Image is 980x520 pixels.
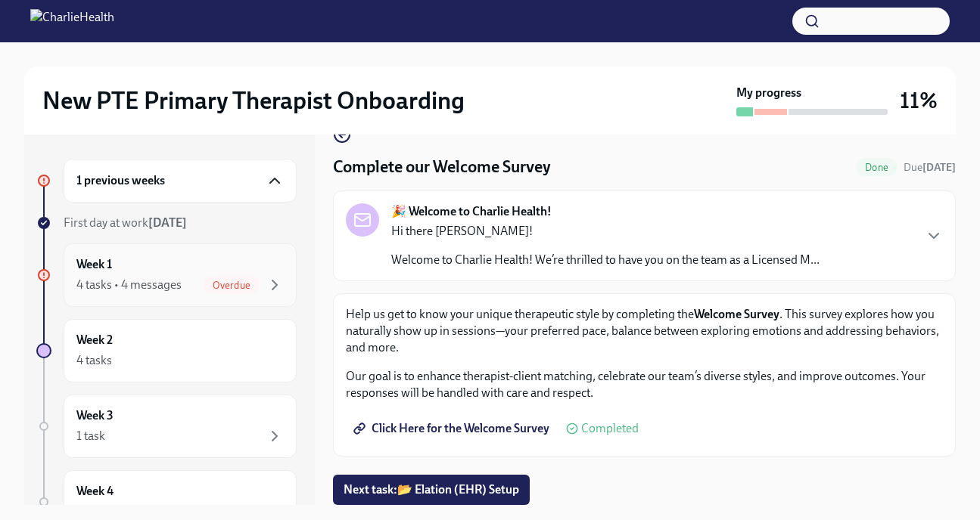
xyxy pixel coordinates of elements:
img: CharlieHealth [30,9,114,33]
div: 1 task [76,428,105,444]
div: 4 tasks • 4 messages [76,277,182,293]
span: Click Here for the Welcome Survey [356,421,549,436]
h6: Week 3 [76,407,114,424]
strong: [DATE] [922,161,956,174]
h4: Complete our Welcome Survey [333,156,551,178]
h6: Week 1 [76,256,112,273]
a: Week 24 tasks [36,319,297,382]
a: First day at work[DATE] [36,215,297,231]
a: Week 14 tasks • 4 messagesOverdue [36,243,297,307]
strong: [DATE] [148,215,187,230]
p: Our goal is to enhance therapist-client matching, celebrate our team’s diverse styles, and improv... [346,368,943,401]
div: 4 tasks [76,352,112,369]
p: Help us get to know your unique therapeutic style by completing the . This survey explores how yo... [346,306,943,356]
p: Hi there [PERSON_NAME]! [391,223,820,240]
span: Overdue [204,280,260,291]
h2: New PTE Primary Therapist Onboarding [42,85,465,116]
span: Next task : 📂 Elation (EHR) Setup [344,482,519,497]
strong: 🎉 Welcome to Charlie Health! [391,203,552,220]
strong: Welcome Survey [694,307,779,321]
h3: 11% [900,87,938,114]
span: Completed [581,422,639,435]
a: Click Here for the Welcome Survey [346,413,560,444]
span: First day at work [64,215,187,230]
div: 1 previous weeks [64,159,297,203]
h6: Week 4 [76,483,114,500]
h6: Week 2 [76,332,113,348]
strong: My progress [736,85,801,101]
div: 1 task [76,503,105,520]
span: September 10th, 2025 08:00 [904,160,956,175]
a: Week 31 task [36,395,297,458]
button: Next task:📂 Elation (EHR) Setup [333,475,530,505]
span: Due [904,161,956,174]
span: Done [856,162,898,173]
h6: 1 previous weeks [76,172,165,189]
p: Welcome to Charlie Health! We’re thrilled to have you on the team as a Licensed M... [391,252,820,268]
